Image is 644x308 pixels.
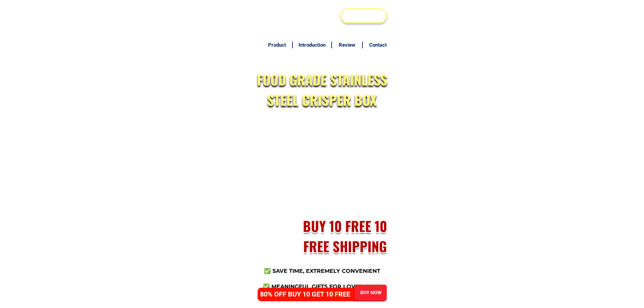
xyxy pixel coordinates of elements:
h6: Contact [366,41,389,49]
h6: Review [336,41,359,49]
div: BUY NOW [353,289,388,297]
h3: JAPAN TECHNOLOGY ジャパンテクノロジー [258,3,342,28]
h3: ✅ Save time, Extremely convenient [260,267,385,275]
h6: Product [265,41,288,49]
h6: Introduction [296,41,328,49]
h2: FOOD GRADE STAINLESS STEEL CRISPER BOX [253,69,391,110]
h4: 80% OFF BUY 10 GET 10 FREE [260,289,357,299]
h3: ✅ Meaningful gifts for loved ones [260,283,385,291]
div: BUY NOW [341,10,386,21]
h2: BUY 10 FREE 10 FREE SHIPPING [296,216,394,256]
